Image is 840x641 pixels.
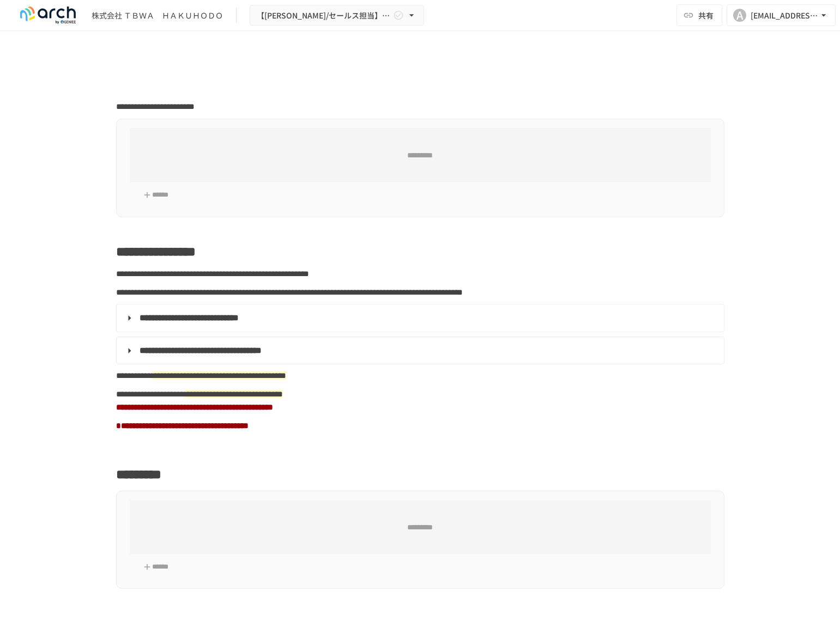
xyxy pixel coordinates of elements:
[727,4,836,26] button: A[EMAIL_ADDRESS][DOMAIN_NAME]
[733,9,746,22] div: A
[257,9,391,22] span: 【[PERSON_NAME]/セールス担当】株式会社 ＴＢＷＡ ＨＡＫＵＨＯＤＯ様_初期設定サポート
[250,5,424,26] button: 【[PERSON_NAME]/セールス担当】株式会社 ＴＢＷＡ ＨＡＫＵＨＯＤＯ様_初期設定サポート
[92,10,223,21] div: 株式会社 ＴＢＷＡ ＨＡＫＵＨＯＤＯ
[13,7,83,24] img: logo-default@2x-9cf2c760.svg
[676,4,722,26] button: 共有
[751,9,818,22] div: [EMAIL_ADDRESS][DOMAIN_NAME]
[698,9,714,21] span: 共有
